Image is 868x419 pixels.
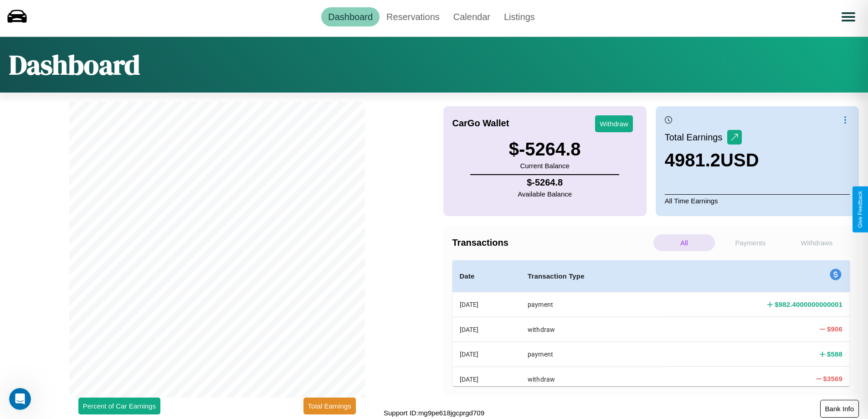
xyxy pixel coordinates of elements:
[665,194,850,207] p: All Time Earnings
[452,118,509,129] h4: CarGo Wallet
[665,129,727,145] p: Total Earnings
[452,342,521,367] th: [DATE]
[520,367,665,391] th: withdraw
[509,139,581,160] h3: $ -5264.8
[595,115,633,132] button: Withdraw
[827,349,842,359] h4: $ 588
[520,317,665,341] th: withdraw
[303,398,356,414] button: Total Earnings
[460,271,514,282] h4: Date
[9,388,31,410] iframe: Intercom live chat
[380,7,447,26] a: Reservations
[520,342,665,367] th: payment
[520,292,665,317] th: payment
[321,7,380,26] a: Dashboard
[775,300,842,309] h4: $ 982.4000000000001
[827,324,842,334] h4: $ 906
[820,400,859,418] button: Bank Info
[452,238,651,248] h4: Transactions
[509,160,581,172] p: Current Balance
[653,234,715,251] p: All
[384,407,484,419] p: Support ID: mg9pe618jgcprgd709
[447,7,497,26] a: Calendar
[518,188,572,200] p: Available Balance
[452,367,521,391] th: [DATE]
[452,317,521,341] th: [DATE]
[719,234,781,251] p: Payments
[518,177,572,188] h4: $ -5264.8
[9,46,140,83] h1: Dashboard
[78,398,160,414] button: Percent of Car Earnings
[452,292,521,317] th: [DATE]
[836,4,861,30] button: Open menu
[528,271,657,282] h4: Transaction Type
[857,191,863,228] div: Give Feedback
[823,374,842,383] h4: $ 3569
[497,7,542,26] a: Listings
[665,150,759,171] h3: 4981.2 USD
[786,234,847,251] p: Withdraws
